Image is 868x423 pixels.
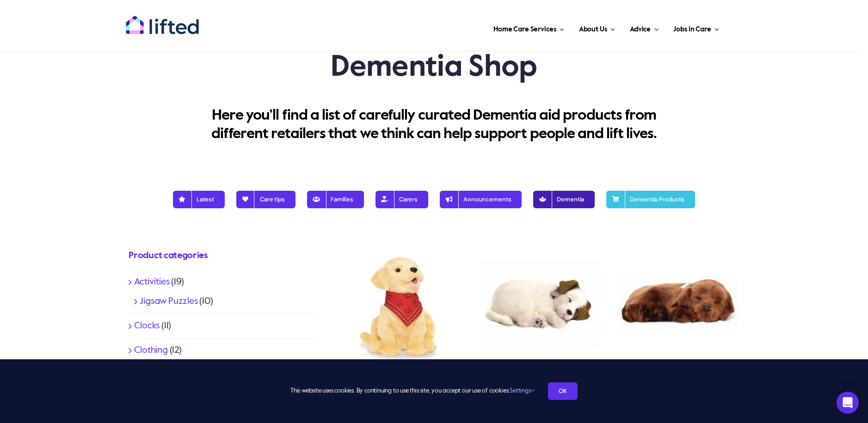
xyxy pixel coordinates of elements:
[134,278,169,287] a: Activities
[376,187,428,212] a: Carers
[606,187,695,212] a: Dementia Products
[440,187,522,212] a: Announcements
[386,196,418,203] span: Carers
[533,187,595,212] a: Dementia
[837,392,859,414] div: Open Intercom Messenger
[544,196,584,203] span: Dementia
[307,187,364,212] a: Families
[173,187,225,212] a: Latest
[184,196,214,203] span: Latest
[236,187,295,212] a: Care tips
[673,22,711,37] span: Jobs in Care
[290,384,534,399] span: This website uses cookies. By continuing to use this site, you accept our use of cookies.
[510,388,534,394] a: Settings
[229,14,722,42] nav: Main Menu
[170,346,182,355] span: (12)
[134,321,160,331] a: Clocks
[491,14,567,42] a: Home Care Services
[129,182,739,212] nav: Blog Nav
[548,382,578,400] a: OK
[247,196,285,203] span: Care tips
[129,49,739,86] h1: Dementia Shop
[627,14,661,42] a: Advice
[493,22,556,37] span: Home Care Services
[134,346,167,355] a: Clothing
[576,14,618,42] a: About Us
[671,14,722,42] a: Jobs in Care
[579,22,607,37] span: About Us
[129,249,316,262] h4: Product categories
[171,278,184,287] span: (19)
[140,297,197,306] a: Jigsaw Puzzles
[630,22,651,37] span: Advice
[125,15,199,24] a: lifted-logo
[199,297,213,306] span: (10)
[318,196,353,203] span: Families
[619,244,739,254] a: ChocLab1Storyandsons_1152x1152
[617,196,684,203] span: Dementia Products
[161,321,171,331] span: (11)
[192,106,676,144] p: Here you’ll find a list of carefully curated Dementia aid products from different retailers that ...
[450,196,511,203] span: Announcements
[480,244,600,254] a: Jackrussell1_1152x1152
[340,244,461,254] a: Goldenpup1Storyandsons_1152x1152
